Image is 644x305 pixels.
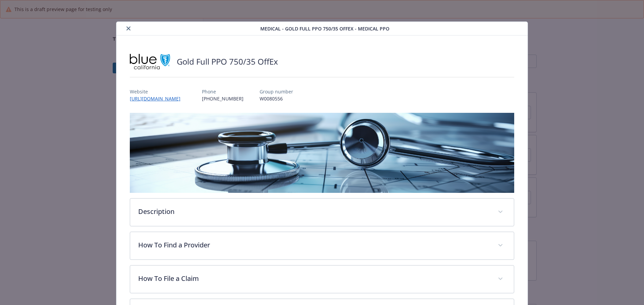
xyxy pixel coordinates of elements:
div: How To Find a Provider [130,232,514,259]
p: Group number [260,88,293,95]
p: How To Find a Provider [138,240,490,250]
p: Website [130,88,186,95]
span: Medical - Gold Full PPO 750/35 OffEx - Medical PPO [260,25,389,32]
img: banner [130,113,515,193]
a: [URL][DOMAIN_NAME] [130,95,186,102]
button: close [124,24,132,32]
div: Description [130,199,514,226]
h2: Gold Full PPO 750/35 OffEx [177,56,278,67]
div: How To File a Claim [130,265,514,293]
img: Blue Shield of California [130,52,170,72]
p: How To File a Claim [138,274,490,284]
p: Description [138,207,490,217]
p: Phone [202,88,244,95]
p: W0080556 [260,95,293,102]
p: [PHONE_NUMBER] [202,95,244,102]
